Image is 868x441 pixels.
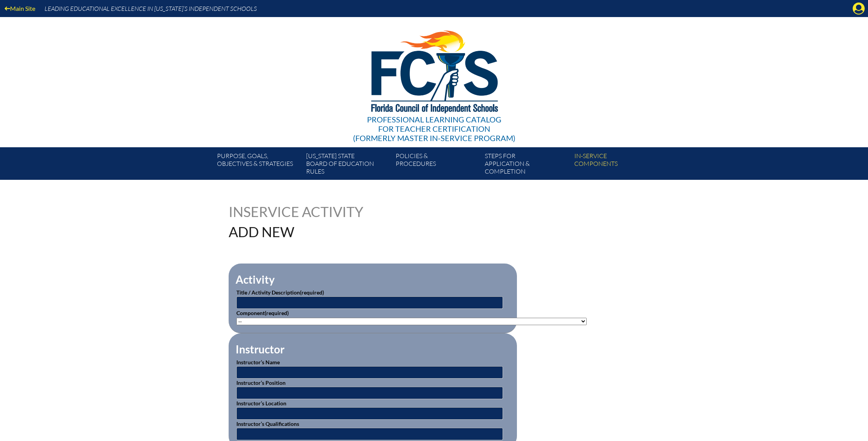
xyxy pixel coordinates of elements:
[300,289,324,296] span: (required)
[393,150,482,180] a: Policies &Procedures
[236,379,286,386] label: Instructor’s Position
[236,289,324,296] label: Title / Activity Description
[265,310,289,316] span: (required)
[571,150,660,180] a: In-servicecomponents
[229,205,385,219] h1: Inservice Activity
[378,124,490,133] span: for Teacher Certification
[303,150,392,180] a: [US_STATE] StateBoard of Education rules
[229,225,483,239] h1: Add New
[236,400,286,407] label: Instructor’s Location
[235,273,276,286] legend: Activity
[236,420,299,427] label: Instructor’s Qualifications
[236,359,280,365] label: Instructor’s Name
[350,16,518,144] a: Professional Learning Catalog for Teacher Certification(formerly Master In-service Program)
[2,3,38,14] a: Main Site
[353,115,515,143] div: Professional Learning Catalog (formerly Master In-service Program)
[482,150,571,180] a: Steps forapplication & completion
[236,318,587,325] select: activity_component[data][]
[236,310,289,316] label: Component
[354,17,514,123] img: FCISlogo221.eps
[235,343,285,356] legend: Instructor
[852,2,865,15] svg: Manage account
[214,150,303,180] a: Purpose, goals,objectives & strategies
